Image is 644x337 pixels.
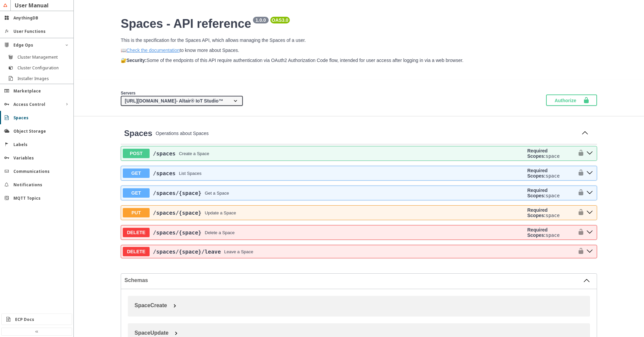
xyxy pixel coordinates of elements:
button: authorization button unlocked [574,248,584,256]
span: SpaceCreate [135,302,167,308]
a: /spaces/{space}/leave [153,249,221,255]
button: authorization button unlocked [574,188,584,198]
b: Required Scopes: [527,207,548,218]
span: PUT [123,208,150,217]
span: Servers [121,91,136,95]
b: Required Scopes: [527,168,548,179]
button: POST/spacesCreate a Space [123,149,525,158]
p: Operations about Spaces [156,131,576,136]
pre: 1.0.0 [254,17,267,23]
div: List Spaces [179,171,201,176]
p: 📖 to know more about Spaces. [121,48,597,53]
strong: Security: [126,58,147,63]
button: get ​/spaces​/{space} [584,189,595,197]
span: Spaces [124,129,152,138]
button: DELETE/spaces/{space}Delete a Space [123,228,525,237]
button: authorization button unlocked [574,148,584,159]
button: authorization button unlocked [574,227,584,238]
code: space [545,193,559,198]
button: GET/spaces/{space}Get a Space [123,188,525,198]
span: /spaces /{space} [153,229,202,236]
code: space [545,232,559,238]
a: /spaces/{space} [153,190,202,196]
a: /spaces/{space} [153,229,202,236]
span: POST [123,149,150,158]
a: /spaces [153,150,175,157]
code: space [545,173,559,179]
div: Create a Space [179,151,209,156]
b: Required Scopes: [527,227,548,238]
button: authorization button unlocked [574,168,584,179]
code: space [545,213,559,218]
button: post ​/spaces [584,149,595,158]
a: /spaces/{space} [153,210,202,216]
span: GET [123,188,150,198]
button: PUT/spaces/{space}Update a Space [123,208,525,217]
button: DELETE/spaces/{space}/leaveLeave a Space [123,247,574,256]
span: /spaces /{space} [153,210,202,216]
p: 🔐 Some of the endpoints of this API require authentication via OAuth2 Authorization Code flow, in... [121,58,597,63]
button: delete ​/spaces​/{space} [584,228,595,237]
span: Schemas [124,277,583,283]
span: SpaceUpdate [135,330,168,336]
button: authorization button unlocked [574,207,584,218]
code: space [545,153,559,159]
button: GET/spacesList Spaces [123,168,525,178]
p: This is the specification for the Spaces API, which allows managing the Spaces of a user. [121,38,597,43]
span: /spaces /{space} /leave [153,249,221,255]
a: /spaces [153,170,175,177]
a: Check the documentation [126,48,180,53]
pre: OAS 3.0 [272,17,288,23]
button: delete ​/spaces​/{space}​/leave [584,247,595,256]
span: DELETE [123,228,150,237]
button: put ​/spaces​/{space} [584,208,595,217]
div: Leave a Space [224,249,253,254]
span: /spaces /{space} [153,190,202,196]
span: DELETE [123,247,150,256]
b: Required Scopes: [527,188,548,198]
span: GET [123,168,150,178]
button: Schemas [124,277,590,284]
b: Required Scopes: [527,148,548,159]
div: Get a Space [205,191,229,196]
div: Update a Space [205,210,236,215]
button: Collapse operation [580,128,590,138]
h2: Spaces - API reference [121,17,597,31]
button: Authorize [546,94,597,106]
a: Spaces [124,129,152,138]
button: get ​/spaces [584,169,595,178]
div: Delete a Space [205,230,235,235]
span: Authorize [554,97,583,104]
button: SpaceCreate [131,299,593,312]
